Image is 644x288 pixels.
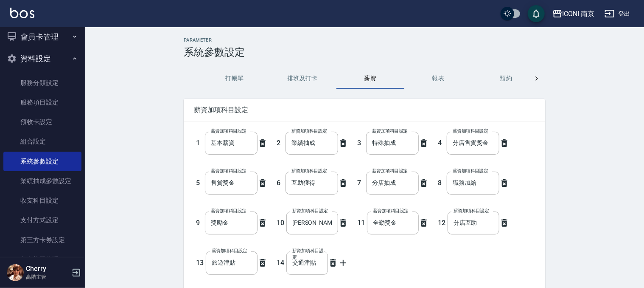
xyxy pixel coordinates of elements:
span: 薪資加項科目設定 [194,106,535,114]
button: 預約 [472,68,540,89]
div: ICONI 南京 [563,8,595,19]
label: 薪資加項科目設定 [372,168,408,174]
label: 薪資加項科目設定 [291,168,327,174]
button: 薪資 [336,68,404,89]
a: 業績抽成參數設定 [3,171,81,191]
h5: 6 [277,179,283,187]
button: 登出 [601,6,634,22]
h5: 2 [277,139,283,147]
label: 薪資加項科目設定 [453,168,488,174]
h5: 12 [438,219,445,227]
a: 服務項目設定 [3,93,81,112]
button: 打帳單 [201,68,269,89]
h5: 14 [277,259,284,267]
h5: 11 [357,219,365,227]
a: 系統參數設定 [3,152,81,171]
h5: 3 [357,139,364,147]
label: 薪資加項科目設定 [211,168,246,174]
h5: 13 [196,259,204,267]
h5: 5 [196,179,203,187]
h3: 系統參數設定 [184,46,545,58]
label: 薪資加項科目設定 [211,128,246,134]
a: 第三方卡券設定 [3,230,81,250]
label: 薪資加項科目設定 [373,208,409,214]
h2: Parameter [184,37,545,43]
label: 薪資加項科目設定 [453,128,488,134]
h5: 4 [438,139,445,147]
h5: 8 [438,179,445,187]
button: ICONI 南京 [549,5,598,23]
img: Person [7,264,24,281]
button: save [528,5,545,22]
button: 報表 [404,68,472,89]
button: 排班及打卡 [269,68,336,89]
label: 薪資加項科目設定 [292,248,324,260]
a: 收支科目設定 [3,191,81,210]
a: 角色權限管理 [3,250,81,269]
h5: 1 [196,139,203,147]
button: 會員卡管理 [3,26,81,48]
h5: 9 [196,219,203,227]
label: 薪資加項科目設定 [211,208,246,214]
label: 薪資加項科目設定 [372,128,408,134]
a: 支付方式設定 [3,210,81,230]
h5: 7 [357,179,364,187]
a: 組合設定 [3,132,81,151]
h5: 10 [277,219,284,227]
label: 薪資加項科目設定 [212,248,247,254]
label: 薪資加項科目設定 [291,128,327,134]
label: 薪資加項科目設定 [292,208,328,214]
p: 高階主管 [26,273,69,281]
a: 服務分類設定 [3,73,81,93]
label: 薪資加項科目設定 [454,208,489,214]
button: 資料設定 [3,48,81,70]
img: Logo [10,8,34,18]
h5: Cherry [26,265,69,273]
a: 預收卡設定 [3,112,81,132]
